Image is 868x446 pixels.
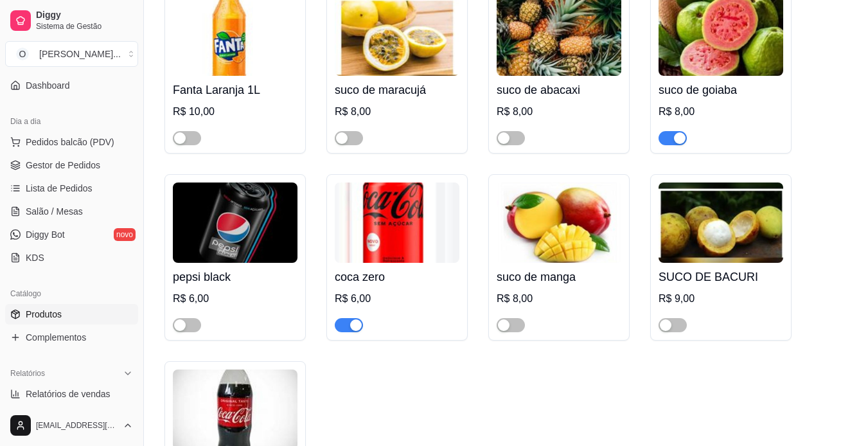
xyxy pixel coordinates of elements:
[5,224,138,245] a: Diggy Botnovo
[173,291,297,307] div: R$ 6,00
[659,291,783,307] div: R$ 9,00
[5,304,138,325] a: Produtos
[26,331,86,344] span: Complementos
[5,41,138,67] button: Select a team
[173,183,297,263] img: product-image
[5,410,138,441] button: [EMAIL_ADDRESS][DOMAIN_NAME]
[5,283,138,304] div: Catálogo
[26,205,83,218] span: Salão / Mesas
[5,327,138,348] a: Complementos
[26,308,62,321] span: Produtos
[36,420,118,431] span: [EMAIL_ADDRESS][DOMAIN_NAME]
[5,155,138,175] a: Gestor de Pedidos
[5,111,138,132] div: Dia a dia
[335,104,459,120] div: R$ 8,00
[26,159,100,172] span: Gestor de Pedidos
[335,268,459,286] h4: coca zero
[659,104,783,120] div: R$ 8,00
[36,21,133,31] span: Sistema de Gestão
[497,291,621,307] div: R$ 8,00
[10,368,45,379] span: Relatórios
[26,182,93,195] span: Lista de Pedidos
[173,268,297,286] h4: pepsi black
[5,201,138,222] a: Salão / Mesas
[659,268,783,286] h4: SUCO DE BACURI
[659,81,783,99] h4: suco de goiaba
[497,104,621,120] div: R$ 8,00
[173,104,297,120] div: R$ 10,00
[335,291,459,307] div: R$ 6,00
[5,132,138,152] button: Pedidos balcão (PDV)
[5,5,138,36] a: DiggySistema de Gestão
[26,388,111,400] span: Relatórios de vendas
[5,384,138,404] a: Relatórios de vendas
[335,81,459,99] h4: suco de maracujá
[16,48,29,60] span: O
[659,183,783,263] img: product-image
[497,81,621,99] h4: suco de abacaxi
[5,178,138,199] a: Lista de Pedidos
[5,75,138,96] a: Dashboard
[497,268,621,286] h4: suco de manga
[497,183,621,263] img: product-image
[26,228,65,241] span: Diggy Bot
[26,79,70,92] span: Dashboard
[26,251,44,264] span: KDS
[39,48,121,60] div: [PERSON_NAME] ...
[335,183,459,263] img: product-image
[173,81,297,99] h4: Fanta Laranja 1L
[5,247,138,268] a: KDS
[26,136,114,148] span: Pedidos balcão (PDV)
[36,10,133,21] span: Diggy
